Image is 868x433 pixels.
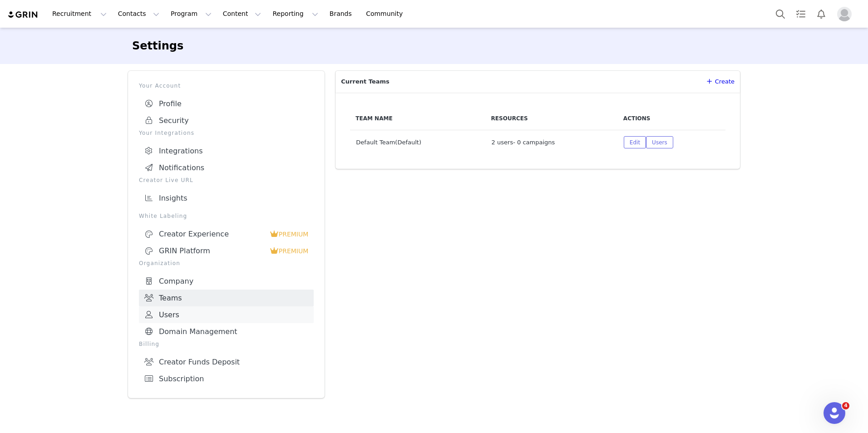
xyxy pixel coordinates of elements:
[217,4,267,24] button: Content
[842,402,849,409] span: 4
[350,107,485,130] th: Team Name
[139,273,314,290] a: Company
[113,4,165,24] button: Contacts
[144,246,270,256] div: GRIN Platform
[139,176,314,184] p: Creator Live URL
[139,112,314,129] a: Security
[824,402,845,424] iframe: Intercom live chat
[139,340,314,348] p: Billing
[552,139,555,146] span: s
[139,354,314,370] a: Creator Funds Deposit
[486,107,618,130] th: Resources
[139,306,314,323] a: Users
[335,71,698,93] p: Current Teams
[139,242,314,259] a: GRIN Platform PREMIUM
[47,4,112,24] button: Recruitment
[165,4,217,24] button: Program
[139,82,314,90] p: Your Account
[837,7,852,21] img: placeholder-profile.jpg
[139,323,314,340] a: Domain Management
[350,130,485,155] td: Default Team
[811,4,831,24] button: Notifications
[139,159,314,176] a: Notifications
[139,370,314,387] a: Subscription
[360,4,412,24] a: Community
[618,107,725,130] th: Actions
[624,136,646,148] button: Edit
[7,10,39,19] img: grin logo
[267,4,323,24] button: Reporting
[139,129,314,137] p: Your Integrations
[139,212,314,220] p: White Labeling
[139,190,314,207] a: Insights
[699,71,740,93] a: Create
[510,139,513,146] span: s
[279,247,309,255] span: PREMIUM
[279,231,309,238] span: PREMIUM
[770,4,790,24] button: Search
[139,95,314,112] a: Profile
[139,143,314,159] a: Integrations
[715,77,735,86] span: Create
[139,259,314,267] p: Organization
[791,4,811,24] a: Tasks
[139,226,314,242] a: Creator Experience PREMIUM
[832,7,861,21] button: Profile
[324,4,360,24] a: Brands
[646,136,673,148] button: Users
[486,130,618,155] td: 2 user - 0 campaign
[139,290,314,306] a: Teams
[144,230,270,239] div: Creator Experience
[395,139,421,146] span: (Default)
